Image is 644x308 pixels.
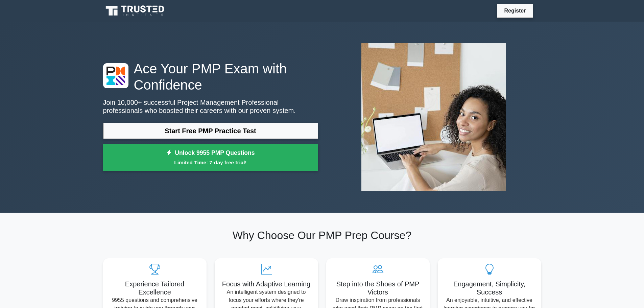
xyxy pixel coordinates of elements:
small: Limited Time: 7-day free trial! [112,159,310,166]
a: Unlock 9955 PMP QuestionsLimited Time: 7-day free trial! [103,144,318,171]
h5: Step into the Shoes of PMP Victors [332,280,424,296]
p: Join 10,000+ successful Project Management Professional professionals who boosted their careers w... [103,98,318,115]
h1: Ace Your PMP Exam with Confidence [103,61,318,93]
a: Register [500,6,530,15]
h5: Engagement, Simplicity, Success [443,280,536,296]
h5: Focus with Adaptive Learning [220,280,313,288]
a: Start Free PMP Practice Test [103,123,318,139]
h2: Why Choose Our PMP Prep Course? [103,229,541,242]
h5: Experience Tailored Excellence [109,280,201,296]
